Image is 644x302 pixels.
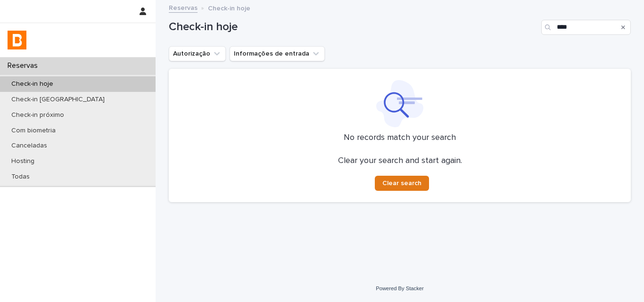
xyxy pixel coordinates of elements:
[541,20,631,35] input: Search
[4,111,72,119] p: Check-in próximo
[4,157,42,165] p: Hosting
[208,2,250,13] p: Check-in hoje
[382,180,421,187] span: Clear search
[180,133,619,143] p: No records match your search
[169,2,198,13] a: Reservas
[169,46,226,61] button: Autorização
[4,80,61,88] p: Check-in hoje
[4,96,112,104] p: Check-in [GEOGRAPHIC_DATA]
[4,173,37,181] p: Todas
[4,127,63,135] p: Com biometria
[4,142,55,150] p: Canceladas
[169,20,537,34] h1: Check-in hoje
[8,31,26,49] img: zVaNuJHRTjyIjT5M9Xd5
[230,46,325,61] button: Informações de entrada
[338,156,462,166] p: Clear your search and start again.
[375,176,429,191] button: Clear search
[4,61,45,70] p: Reservas
[376,286,423,291] a: Powered By Stacker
